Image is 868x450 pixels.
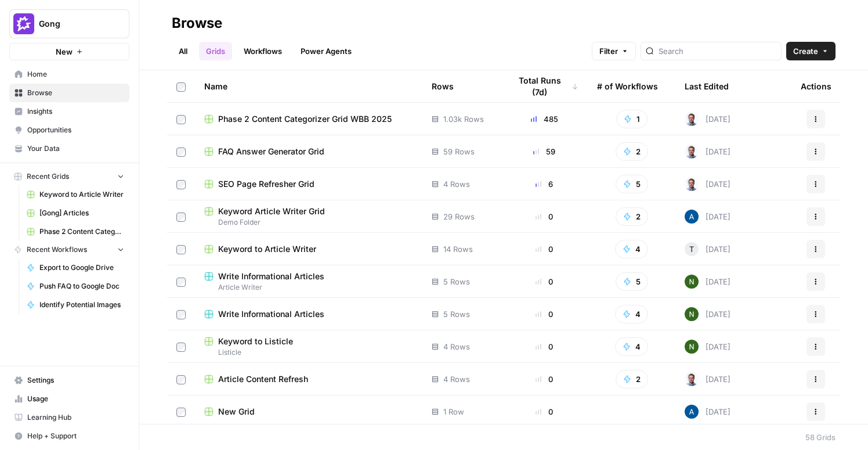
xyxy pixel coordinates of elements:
[27,171,69,182] span: Recent Grids
[218,146,324,157] span: FAQ Answer Generator Grid
[510,178,578,190] div: 6
[27,431,124,441] span: Help + Support
[9,139,129,158] a: Your Data
[510,211,578,222] div: 0
[685,70,729,102] div: Last Edited
[685,112,730,126] div: [DATE]
[685,340,699,354] img: g4o9tbhziz0738ibrok3k9f5ina6
[443,178,470,190] span: 4 Rows
[801,70,831,102] div: Actions
[39,18,109,30] span: Gong
[685,307,699,321] img: g4o9tbhziz0738ibrok3k9f5ina6
[510,276,578,287] div: 0
[685,177,699,191] img: bf076u973kud3p63l3g8gndu11n6
[685,210,730,224] div: [DATE]
[21,222,129,241] a: Phase 2 Content Categorizer Grid WBB 2025
[218,336,293,347] span: Keyword to Listicle
[443,276,470,287] span: 5 Rows
[199,42,232,60] a: Grids
[204,271,413,293] a: Write Informational ArticlesArticle Writer
[9,427,129,445] button: Help + Support
[786,42,836,60] button: Create
[204,146,413,157] a: FAQ Answer Generator Grid
[21,277,129,296] a: Push FAQ to Google Doc
[218,243,316,255] span: Keyword to Article Writer
[39,300,124,310] span: Identify Potential Images
[685,340,730,354] div: [DATE]
[204,243,413,255] a: Keyword to Article Writer
[9,241,129,258] button: Recent Workflows
[27,412,124,423] span: Learning Hub
[615,337,648,356] button: 4
[27,244,87,255] span: Recent Workflows
[685,210,699,224] img: he81ibor8lsei4p3qvg4ugbvimgp
[218,113,392,125] span: Phase 2 Content Categorizer Grid WBB 2025
[39,189,124,200] span: Keyword to Article Writer
[793,45,818,57] span: Create
[204,217,413,228] span: Demo Folder
[172,14,222,33] div: Browse
[510,373,578,385] div: 0
[9,102,129,121] a: Insights
[9,43,129,60] button: New
[510,308,578,320] div: 0
[616,175,648,193] button: 5
[9,168,129,185] button: Recent Grids
[218,206,325,217] span: Keyword Article Writer Grid
[27,375,124,386] span: Settings
[443,243,473,255] span: 14 Rows
[685,405,730,419] div: [DATE]
[685,307,730,321] div: [DATE]
[204,406,413,417] a: New Grid
[443,146,475,157] span: 59 Rows
[510,70,578,102] div: Total Runs (7d)
[56,46,73,57] span: New
[510,113,578,125] div: 485
[218,308,324,320] span: Write Informational Articles
[9,408,129,427] a: Learning Hub
[27,88,124,98] span: Browse
[39,262,124,273] span: Export to Google Drive
[204,373,413,385] a: Article Content Refresh
[685,372,699,386] img: bf076u973kud3p63l3g8gndu11n6
[510,146,578,157] div: 59
[685,145,699,159] img: bf076u973kud3p63l3g8gndu11n6
[294,42,359,60] a: Power Agents
[615,305,648,323] button: 4
[9,121,129,139] a: Opportunities
[21,185,129,204] a: Keyword to Article Writer
[21,204,129,222] a: [Gong] Articles
[9,84,129,102] a: Browse
[685,275,730,289] div: [DATE]
[599,45,618,57] span: Filter
[204,308,413,320] a: Write Informational Articles
[9,390,129,408] a: Usage
[443,211,475,222] span: 29 Rows
[204,282,413,293] span: Article Writer
[27,143,124,154] span: Your Data
[218,271,324,282] span: Write Informational Articles
[616,272,648,291] button: 5
[510,341,578,352] div: 0
[616,110,648,128] button: 1
[615,240,648,258] button: 4
[616,142,648,161] button: 2
[27,125,124,135] span: Opportunities
[21,258,129,277] a: Export to Google Drive
[685,177,730,191] div: [DATE]
[27,106,124,117] span: Insights
[616,370,648,388] button: 2
[204,347,413,358] span: Listicle
[685,145,730,159] div: [DATE]
[218,178,314,190] span: SEO Page Refresher Grid
[39,281,124,291] span: Push FAQ to Google Doc
[685,242,730,256] div: [DATE]
[39,208,124,218] span: [Gong] Articles
[204,70,413,102] div: Name
[443,113,484,125] span: 1.03k Rows
[432,70,454,102] div: Rows
[39,226,124,237] span: Phase 2 Content Categorizer Grid WBB 2025
[685,112,699,126] img: bf076u973kud3p63l3g8gndu11n6
[685,275,699,289] img: g4o9tbhziz0738ibrok3k9f5ina6
[616,207,648,226] button: 2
